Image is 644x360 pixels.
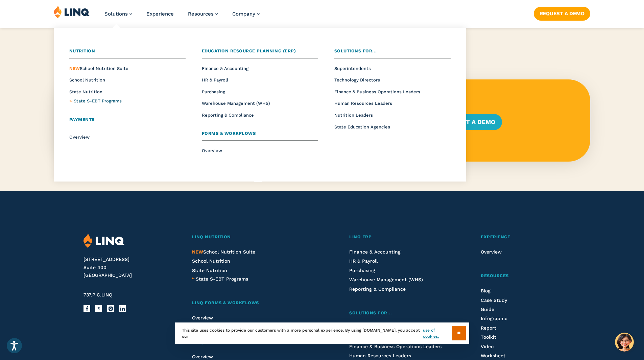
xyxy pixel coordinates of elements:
a: Experience [146,11,174,17]
a: Guide [481,307,494,312]
img: LINQ | K‑12 Software [54,5,90,18]
a: Education Resource Planning (ERP) [202,48,318,58]
span: LINQ Nutrition [192,234,231,239]
span: Solutions [104,11,128,17]
a: Finance & Business Operations Leaders [334,89,420,94]
address: [STREET_ADDRESS] Suite 400 [GEOGRAPHIC_DATA] [84,256,176,280]
a: Resources [188,11,218,17]
a: Payments [69,116,186,127]
a: Worksheet [481,353,505,358]
a: LINQ ERP [349,234,445,241]
a: State S-EBT Programs [74,98,122,105]
a: Warehouse Management (WHS) [349,277,423,282]
span: Solutions for... [334,48,377,53]
span: Nutrition Leaders [334,113,373,118]
a: Solutions for... [334,48,451,58]
span: Experience [481,234,510,239]
a: Technology Directors [334,77,380,82]
a: School Nutrition [69,77,105,82]
span: School Nutrition Suite [69,66,128,71]
a: Overview [69,135,90,140]
span: State Nutrition [192,268,227,273]
a: HR & Payroll [349,258,378,264]
a: Blog [481,288,491,293]
img: LINQ | K‑12 Software [84,234,124,248]
a: Reporting & Compliance [202,113,254,118]
a: Finance & Accounting [349,249,401,255]
a: use of cookies. [423,327,452,339]
span: Resources [188,11,214,17]
a: State S-EBT Programs [196,275,248,283]
a: Report [481,325,496,331]
a: Finance & Accounting [202,66,248,71]
span: LINQ Forms & Workflows [192,300,259,305]
a: Forms & Workflows [202,130,318,141]
span: State S-EBT Programs [74,98,122,103]
a: Resources [481,272,560,280]
a: State Education Agencies [334,124,390,129]
a: Infographic [481,316,507,321]
a: LINQ Forms & Workflows [192,299,314,307]
nav: Primary Navigation [104,5,260,28]
span: Payments [69,117,95,122]
span: NEW [192,249,203,255]
button: Hello, have a question? Let’s chat. [615,333,634,352]
a: Overview [192,315,213,320]
a: Reporting & Compliance [349,286,406,292]
a: Human Resources Leaders [334,101,392,106]
span: Forms & Workflows [202,131,256,136]
a: HR & Payroll [202,77,228,82]
span: Education Resource Planning (ERP) [202,48,296,53]
a: Case Study [481,297,507,303]
a: Human Resources Leaders [349,353,411,358]
span: NEW [69,66,80,71]
a: Solutions [104,11,132,17]
a: Purchasing [202,89,225,94]
span: State S-EBT Programs [196,276,248,282]
a: Overview [192,354,213,359]
a: Facebook [84,305,90,312]
span: Purchasing [349,268,375,273]
a: Request a Demo [435,114,502,130]
a: State Nutrition [69,89,102,94]
a: LINQ Nutrition [192,234,314,241]
a: Overview [481,249,502,255]
a: Superintendents [334,66,371,71]
a: Experience [481,234,560,241]
span: School Nutrition [192,258,230,264]
span: Nutrition [69,48,95,53]
a: Warehouse Management (WHS) [202,101,270,106]
nav: Button Navigation [534,5,590,20]
a: Overview [202,148,222,153]
div: This site uses cookies to provide our customers with a more personal experience. By using [DOMAIN... [175,322,469,344]
span: LINQ ERP [349,234,372,239]
a: X [95,305,102,312]
a: Instagram [107,305,114,312]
